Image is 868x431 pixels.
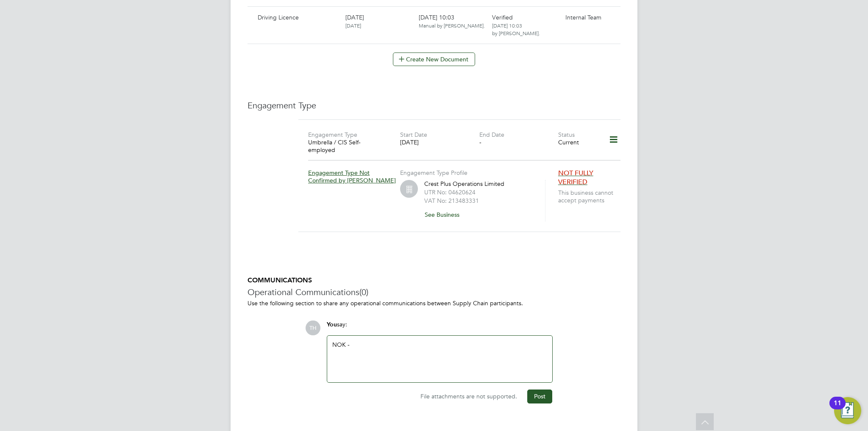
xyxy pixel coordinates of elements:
[308,138,387,154] div: Umbrella / CIS Self-employed
[308,169,396,184] span: Engagement Type Not Confirmed by [PERSON_NAME]
[332,341,547,377] div: NOK -
[424,188,476,196] label: UTR No: 04620624
[345,22,361,29] span: [DATE]
[424,180,534,221] div: Crest Plus Operations Limited
[248,100,620,111] h3: Engagement Type
[558,169,593,186] span: NOT FULLY VERIFIED
[258,14,299,21] span: Driving Licence
[359,287,368,298] span: (0)
[492,22,540,36] span: [DATE] 10:03 by [PERSON_NAME].
[400,131,427,138] label: Start Date
[834,397,861,424] button: Open Resource Center, 11 new notifications
[558,131,575,138] label: Status
[565,14,601,21] span: Internal Team
[400,138,479,146] div: [DATE]
[479,138,558,146] div: -
[327,320,553,335] div: say:
[834,403,841,414] div: 11
[424,208,466,221] button: See Business
[306,320,320,335] span: TH
[327,321,337,328] span: You
[419,22,485,29] span: Manual by [PERSON_NAME].
[248,276,620,285] h5: COMMUNICATIONS
[479,131,504,138] label: End Date
[248,299,620,307] p: Use the following section to share any operational communications between Supply Chain participants.
[424,197,479,204] label: VAT No: 213483331
[492,14,513,21] span: Verified
[248,287,620,298] h3: Operational Communications
[527,390,552,403] button: Post
[308,131,357,138] label: Engagement Type
[420,392,517,400] span: File attachments are not supported.
[345,14,364,21] span: [DATE]
[558,138,598,146] div: Current
[558,189,624,204] span: This business cannot accept payments
[400,169,467,177] label: Engagement Type Profile
[419,14,485,29] span: [DATE] 10:03
[393,52,475,66] button: Create New Document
